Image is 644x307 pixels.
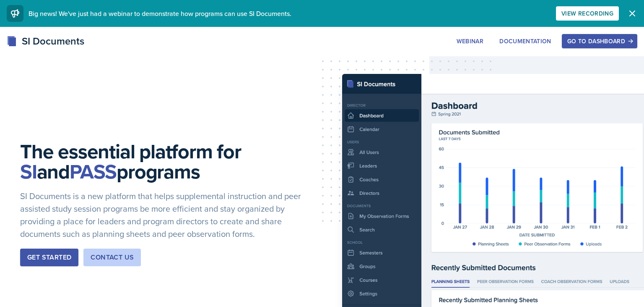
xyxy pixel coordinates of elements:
[91,252,134,262] div: Contact Us
[29,9,291,18] span: Big news! We've just had a webinar to demonstrate how programs can use SI Documents.
[7,34,84,49] div: SI Documents
[562,34,637,48] button: Go to Dashboard
[561,10,613,17] div: View Recording
[27,252,71,262] div: Get Started
[457,38,483,45] div: Webinar
[556,6,619,21] button: View Recording
[83,249,141,266] button: Contact Us
[20,249,78,266] button: Get Started
[451,34,489,48] button: Webinar
[494,34,557,48] button: Documentation
[499,38,551,45] div: Documentation
[567,38,632,45] div: Go to Dashboard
